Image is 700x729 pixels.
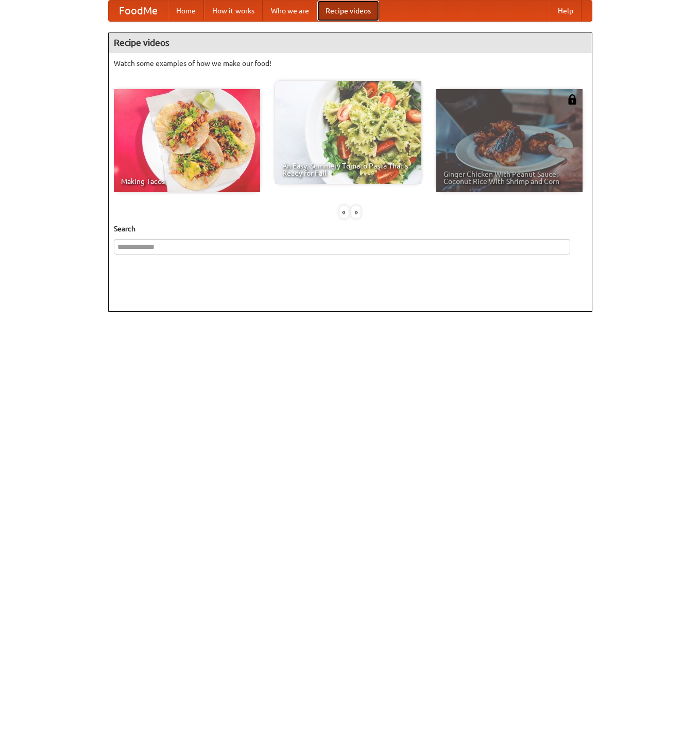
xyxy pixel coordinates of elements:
h5: Search [114,224,587,234]
img: 483408.png [567,94,577,105]
a: Who we are [263,1,317,21]
a: Making Tacos [114,89,260,192]
div: » [351,206,361,218]
span: An Easy, Summery Tomato Pasta That's Ready for Fall [282,162,414,177]
a: Home [168,1,204,21]
h4: Recipe videos [109,32,592,53]
a: How it works [204,1,263,21]
a: Help [550,1,582,21]
a: FoodMe [109,1,168,21]
p: Watch some examples of how we make our food! [114,58,587,69]
a: An Easy, Summery Tomato Pasta That's Ready for Fall [275,81,421,184]
a: Recipe videos [317,1,379,21]
div: « [339,206,349,218]
span: Making Tacos [121,178,253,185]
